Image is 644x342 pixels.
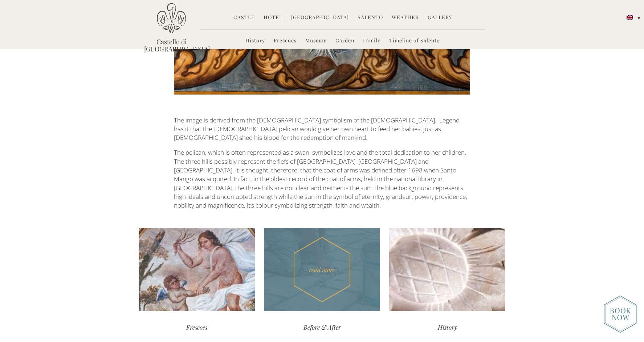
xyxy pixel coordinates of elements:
a: Garden [335,37,354,45]
a: Castello di [GEOGRAPHIC_DATA] [144,38,199,53]
a: Gallery [428,14,452,22]
a: Museum [305,37,327,45]
a: Weather [392,14,419,22]
a: [GEOGRAPHIC_DATA] [291,14,349,22]
a: Castle [233,14,255,22]
img: Castello di Ugento [157,3,186,34]
a: Salento [358,14,383,22]
img: English [627,15,633,20]
div: read more [264,228,380,311]
a: Family [363,37,380,45]
a: Timeline of Salento [389,37,440,45]
a: Frescoes [274,37,297,45]
span: The pelican, which is often represented as a swan, symbolizes love and the total dedication to he... [174,148,467,209]
a: History [245,37,265,45]
a: Hotel [264,14,282,22]
span: The image is derived from the [DEMOGRAPHIC_DATA] symbolism of the [DEMOGRAPHIC_DATA]. Legend has ... [174,116,460,142]
img: new-booknow.png [604,295,637,333]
